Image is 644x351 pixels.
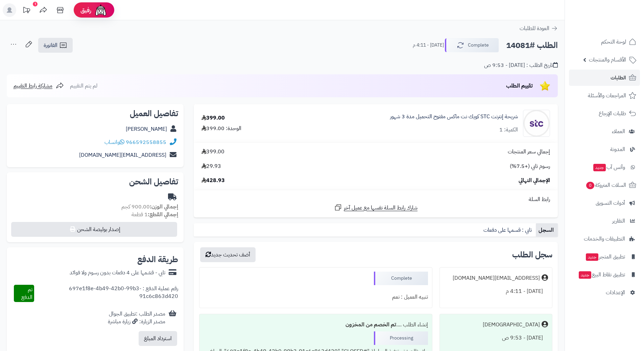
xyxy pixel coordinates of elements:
a: [PERSON_NAME] [126,125,167,133]
a: أدوات التسويق [569,195,640,211]
a: تحديثات المنصة [18,3,35,19]
span: طلبات الإرجاع [599,109,626,118]
span: لم يتم التقييم [70,82,97,90]
span: وآتس آب [593,162,625,172]
h2: تفاصيل العميل [12,109,178,118]
button: أضف تحديث جديد [200,247,256,262]
div: رقم عملية الدفع : 697e1f8e-4b49-42b0-99b3-91c6c863d420 [34,285,178,302]
a: لوحة التحكم [569,34,640,50]
a: المدونة [569,141,640,157]
a: طلبات الإرجاع [569,105,640,122]
h3: سجل الطلب [512,251,552,259]
a: مشاركة رابط التقييم [14,82,64,90]
button: Complete [445,38,499,52]
a: التطبيقات والخدمات [569,231,640,247]
a: التقارير [569,213,640,229]
span: المدونة [610,145,625,154]
span: رفيق [80,6,91,14]
div: [DATE] - 4:11 م [444,285,548,298]
span: العودة للطلبات [520,24,549,32]
small: 1 قطعة [132,210,178,219]
b: تم الخصم من المخزون [345,321,396,329]
a: شارك رابط السلة نفسها مع عميل آخر [334,203,418,212]
a: وآتس آبجديد [569,159,640,175]
span: المراجعات والأسئلة [588,91,626,100]
div: Complete [374,272,428,285]
span: الإعدادات [606,288,625,297]
h2: تفاصيل الشحن [12,178,178,186]
a: العودة للطلبات [520,24,558,32]
div: 399.00 [201,114,225,122]
div: تابي - قسّمها على 4 دفعات بدون رسوم ولا فوائد [70,269,165,277]
strong: إجمالي الوزن: [150,203,178,211]
a: واتساب [104,138,124,146]
div: تنبيه العميل : نعم [204,291,428,304]
img: ai-face.png [94,3,108,17]
span: الطلبات [611,73,626,82]
div: الوحدة: 399.00 [201,125,241,132]
img: 1674765483-WhatsApp%20Image%202023-01-26%20at%2011.37.29%20PM-90x90.jpeg [523,110,550,137]
button: استرداد المبلغ [139,331,177,346]
span: التقارير [612,216,625,226]
a: تابي : قسمها على دفعات [481,223,536,237]
button: إصدار بوليصة الشحن [11,222,177,237]
span: الإجمالي النهائي [519,177,550,184]
a: تطبيق المتجرجديد [569,249,640,265]
a: شريحة إنترنت STC كويك نت ماكس مفتوح التحميل مدة 3 شهور [390,113,518,121]
span: جديد [593,164,606,171]
a: السلات المتروكة0 [569,177,640,193]
span: لوحة التحكم [601,37,626,47]
span: الأقسام والمنتجات [589,55,626,65]
span: التطبيقات والخدمات [584,234,625,244]
img: logo-2.png [598,18,638,32]
div: 1 [33,2,38,6]
div: [EMAIL_ADDRESS][DOMAIN_NAME] [453,274,540,282]
span: إجمالي سعر المنتجات [508,148,550,156]
span: مشاركة رابط التقييم [14,82,52,90]
div: الكمية: 1 [499,126,518,134]
span: شارك رابط السلة نفسها مع عميل آخر [344,204,418,212]
div: إنشاء الطلب .... [204,318,428,331]
h2: طريقة الدفع [137,255,178,264]
span: رسوم تابي (+7.5%) [510,162,550,170]
a: 966592558855 [126,138,166,146]
span: تقييم الطلب [506,82,533,90]
div: تاريخ الطلب : [DATE] - 9:53 ص [484,61,558,69]
div: مصدر الطلب :تطبيق الجوال [108,310,165,326]
span: تطبيق المتجر [585,252,625,261]
span: تطبيق نقاط البيع [578,270,625,279]
div: [DATE] - 9:53 ص [444,331,548,345]
a: تطبيق نقاط البيعجديد [569,267,640,283]
span: 0 [586,182,594,189]
span: 29.93 [201,162,221,170]
a: [EMAIL_ADDRESS][DOMAIN_NAME] [79,151,166,159]
a: المراجعات والأسئلة [569,87,640,104]
div: Processing [374,331,428,345]
a: العملاء [569,123,640,140]
a: السجل [536,223,558,237]
span: أدوات التسويق [596,198,625,208]
span: تم الدفع [21,285,32,301]
div: رابط السلة [196,196,555,203]
strong: إجمالي القطع: [148,210,178,219]
div: مصدر الزيارة: زيارة مباشرة [108,318,165,326]
small: [DATE] - 4:11 م [413,42,444,49]
h2: الطلب #14081 [506,39,558,52]
span: 399.00 [201,148,224,156]
span: السلات المتروكة [586,180,626,190]
small: 900.00 كجم [121,203,178,211]
span: 428.93 [201,177,225,184]
span: العملاء [612,127,625,136]
span: الفاتورة [44,41,57,49]
div: [DEMOGRAPHIC_DATA] [483,321,540,329]
span: جديد [579,271,591,279]
span: جديد [586,253,598,261]
a: الإعدادات [569,284,640,301]
a: الفاتورة [38,38,73,53]
a: الطلبات [569,70,640,86]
